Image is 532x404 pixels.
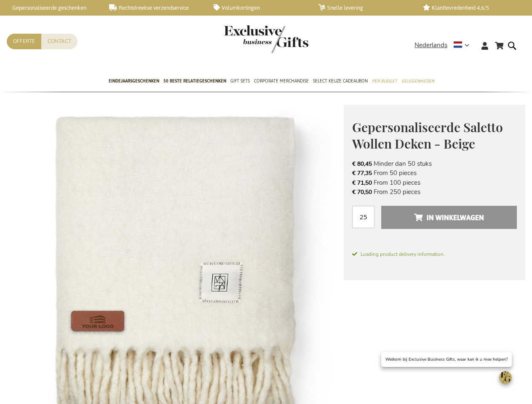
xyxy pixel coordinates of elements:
a: Klanttevredenheid 4,6/5 [423,4,514,11]
span: Gelegenheden [401,77,434,85]
a: Gelegenheden [401,71,434,92]
span: Select Keuze Cadeaubon [313,77,368,85]
a: Eindejaarsgeschenken [109,71,159,92]
span: Per Budget [372,77,397,85]
img: Exclusive Business gifts logo [224,25,308,53]
li: From 100 pieces [352,178,517,187]
span: Gift Sets [230,77,250,85]
span: Loading product delivery information. [352,250,517,258]
span: Corporate Merchandise [254,77,309,85]
span: Nederlands [414,40,447,50]
a: Corporate Merchandise [254,71,309,92]
a: 50 beste relatiegeschenken [163,71,226,92]
a: Rechtstreekse verzendservice [109,4,201,11]
span: Eindejaarsgeschenken [109,77,159,85]
span: € 77,35 [352,169,372,177]
span: € 71,50 [352,179,372,187]
span: € 70,50 [352,188,372,196]
a: Gepersonaliseerde geschenken [4,4,96,11]
a: Gift Sets [230,71,250,92]
a: Volumkortingen [214,4,305,11]
li: From 250 pieces [352,187,517,197]
a: Contact [41,34,78,49]
a: Offerte [7,34,41,49]
input: Aantal [352,206,374,228]
span: € 80,45 [352,160,372,168]
a: store logo [224,25,266,53]
li: Minder dan 50 stuks [352,159,517,168]
span: Gepersonaliseerde Saletto Wollen Deken - Beige [352,119,503,152]
a: Per Budget [372,71,397,92]
a: Snelle levering [318,4,410,11]
a: Select Keuze Cadeaubon [313,71,368,92]
li: From 50 pieces [352,168,517,178]
span: 50 beste relatiegeschenken [163,77,226,85]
